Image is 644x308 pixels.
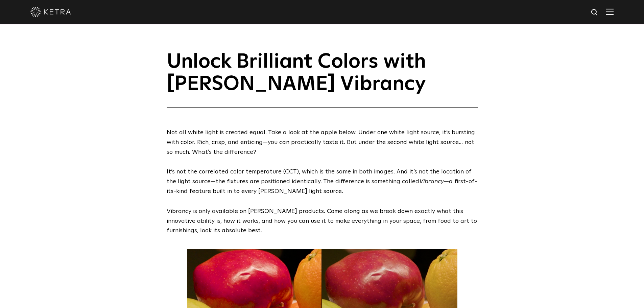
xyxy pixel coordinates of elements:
h1: Unlock Brilliant Colors with [PERSON_NAME] Vibrancy [167,51,478,108]
p: It’s not the correlated color temperature (CCT), which is the same in both images. And it’s not t... [167,167,478,196]
i: Vibrancy [419,179,444,185]
img: search icon [591,8,599,17]
img: Hamburger%20Nav.svg [606,8,614,15]
p: Not all white light is created equal. Take a look at the apple below. Under one white light sourc... [167,128,478,157]
img: ketra-logo-2019-white [30,7,71,17]
p: Vibrancy is only available on [PERSON_NAME] products. Come along as we break down exactly what th... [167,207,478,236]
